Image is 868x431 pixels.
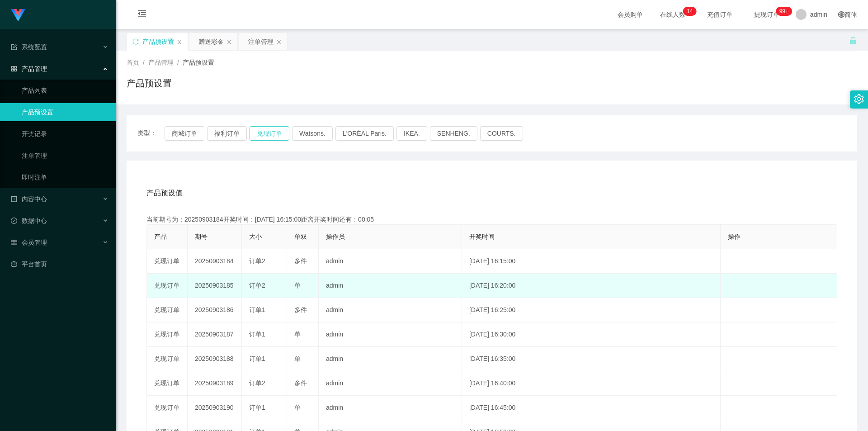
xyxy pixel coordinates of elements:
span: 订单1 [249,331,265,338]
span: 会员管理 [11,239,47,246]
button: SENHENG. [430,126,477,141]
td: admin [319,371,462,396]
span: 订单1 [249,355,265,362]
td: 20250903190 [188,396,242,420]
span: 操作员 [326,233,345,240]
span: 产品预设置 [183,59,214,66]
td: admin [319,347,462,371]
span: 订单1 [249,404,265,411]
span: 大小 [249,233,262,240]
span: 产品预设值 [146,188,183,199]
span: 订单2 [249,282,265,289]
td: 20250903185 [188,274,242,298]
div: 注单管理 [248,33,274,50]
span: 期号 [195,233,208,240]
span: 多件 [294,306,307,313]
td: 20250903189 [188,371,242,396]
span: 多件 [294,257,307,265]
i: 图标: table [11,239,17,246]
i: 图标: appstore-o [11,66,17,72]
span: 首页 [127,59,139,66]
span: 在线人数 [656,11,690,18]
span: 订单2 [249,257,265,265]
span: 单 [294,355,301,362]
span: 产品 [154,233,167,240]
i: 图标: sync [132,38,139,45]
div: 产品预设置 [142,33,174,50]
a: 产品预设置 [22,103,108,121]
span: 充值订单 [703,11,737,18]
i: 图标: check-circle-o [11,218,17,224]
h1: 产品预设置 [127,76,172,90]
i: 图标: close [276,39,282,45]
td: [DATE] 16:20:00 [462,274,721,298]
td: 20250903184 [188,249,242,274]
span: 订单1 [249,306,265,313]
button: IKEA. [396,126,427,141]
a: 产品列表 [22,81,108,99]
span: 单双 [294,233,307,240]
i: 图标: menu-fold [127,0,157,29]
i: 图标: close [226,39,232,45]
button: 兑现订单 [250,126,289,141]
button: 商城订单 [165,126,204,141]
a: 注单管理 [22,147,108,165]
td: 兑现订单 [147,298,188,322]
td: admin [319,396,462,420]
i: 图标: form [11,44,17,50]
a: 即时注单 [22,168,108,186]
span: 产品管理 [11,65,47,72]
td: 兑现订单 [147,249,188,274]
a: 开奖记录 [22,125,108,143]
span: 系统配置 [11,43,47,51]
span: 单 [294,404,301,411]
button: Watsons. [292,126,333,141]
td: [DATE] 16:45:00 [462,396,721,420]
td: [DATE] 16:15:00 [462,249,721,274]
i: 图标: setting [854,94,864,104]
td: 兑现订单 [147,347,188,371]
span: 开奖时间 [469,233,495,240]
td: 兑现订单 [147,322,188,347]
td: 20250903187 [188,322,242,347]
sup: 1059 [776,7,792,16]
td: admin [319,274,462,298]
td: 兑现订单 [147,396,188,420]
p: 4 [690,7,693,16]
a: 图标: dashboard平台首页 [11,255,108,273]
td: 20250903186 [188,298,242,322]
span: 内容中心 [11,195,47,203]
span: 单 [294,282,301,289]
i: 图标: global [838,11,844,18]
td: [DATE] 16:25:00 [462,298,721,322]
td: [DATE] 16:35:00 [462,347,721,371]
span: / [177,59,179,66]
p: 1 [687,7,690,16]
img: logo.9652507e.png [11,9,25,22]
span: 产品管理 [148,59,174,66]
div: 当前期号为：20250903184开奖时间：[DATE] 16:15:00距离开奖时间还有：00:05 [146,215,837,224]
span: 数据中心 [11,217,47,224]
span: 多件 [294,379,307,387]
td: [DATE] 16:30:00 [462,322,721,347]
span: 操作 [728,233,741,240]
button: L'ORÉAL Paris. [335,126,394,141]
button: 福利订单 [207,126,247,141]
i: 图标: profile [11,196,17,202]
td: 20250903188 [188,347,242,371]
span: 提现订单 [750,11,784,18]
td: [DATE] 16:40:00 [462,371,721,396]
i: 图标: unlock [849,37,857,45]
sup: 14 [683,7,696,16]
td: admin [319,249,462,274]
span: / [143,59,145,66]
div: 赠送彩金 [198,33,224,50]
span: 类型： [137,126,165,141]
span: 订单2 [249,379,265,387]
td: 兑现订单 [147,274,188,298]
i: 图标: close [177,39,182,45]
button: COURTS. [480,126,523,141]
span: 单 [294,331,301,338]
td: 兑现订单 [147,371,188,396]
td: admin [319,298,462,322]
